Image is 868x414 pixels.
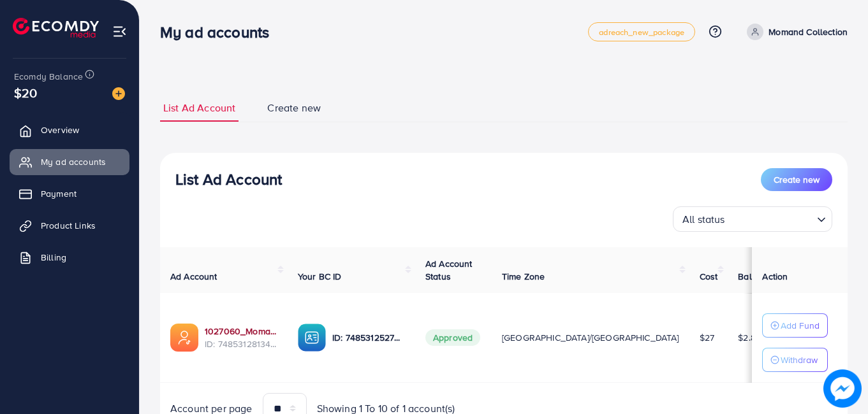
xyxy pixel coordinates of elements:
[14,83,37,102] span: $20
[742,24,848,40] a: Momand Collection
[823,369,862,408] img: image
[170,270,217,283] span: Ad Account
[738,331,761,344] span: $2.86
[332,330,405,345] p: ID: 7485312527996502033
[41,155,106,168] span: My ad accounts
[781,318,820,333] p: Add Fund
[205,338,277,350] span: ID: 7485312813473579009
[738,270,772,283] span: Balance
[673,206,832,232] div: Search for option
[175,170,282,189] h3: List Ad Account
[170,324,198,352] img: ic-ads-acc.e4c84228.svg
[205,325,277,351] div: <span class='underline'>1027060_Momand collection_1742810214189</span></br>7485312813473579009
[41,251,66,264] span: Billing
[599,28,684,36] span: adreach_new_package
[41,219,96,232] span: Product Links
[700,270,718,283] span: Cost
[13,18,99,38] img: logo
[761,168,832,191] button: Create new
[700,331,714,344] span: $27
[10,213,129,238] a: Product Links
[762,348,828,372] button: Withdraw
[41,124,79,136] span: Overview
[774,173,820,186] span: Create new
[10,245,129,270] a: Billing
[425,329,480,346] span: Approved
[160,23,279,41] h3: My ad accounts
[10,181,129,206] a: Payment
[205,325,277,338] a: 1027060_Momand collection_1742810214189
[680,210,728,229] span: All status
[267,101,321,115] span: Create new
[41,187,77,200] span: Payment
[112,87,125,100] img: image
[112,24,127,39] img: menu
[729,208,812,229] input: Search for option
[781,352,818,368] p: Withdraw
[298,270,342,283] span: Your BC ID
[425,257,473,283] span: Ad Account Status
[762,313,828,338] button: Add Fund
[502,331,679,344] span: [GEOGRAPHIC_DATA]/[GEOGRAPHIC_DATA]
[762,270,788,283] span: Action
[10,117,129,143] a: Overview
[14,70,83,83] span: Ecomdy Balance
[588,22,695,41] a: adreach_new_package
[298,324,326,352] img: ic-ba-acc.ded83a64.svg
[502,270,545,283] span: Time Zone
[163,101,235,115] span: List Ad Account
[10,149,129,175] a: My ad accounts
[769,24,848,39] p: Momand Collection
